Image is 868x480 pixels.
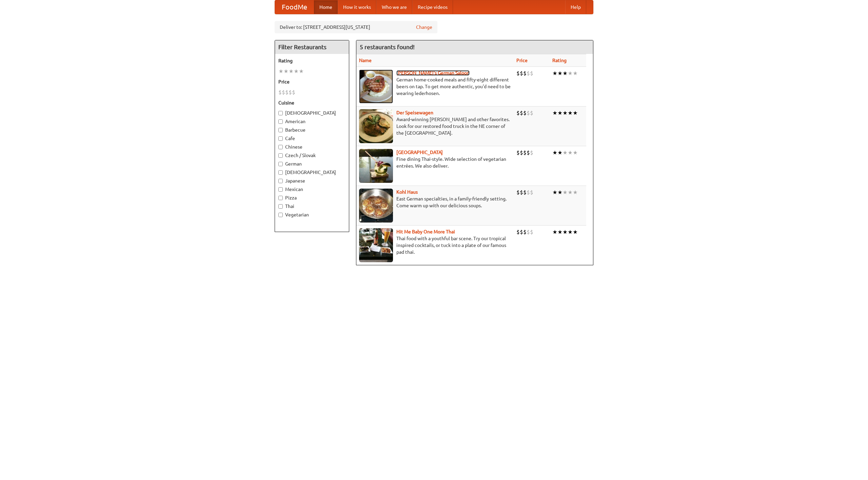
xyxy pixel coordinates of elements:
label: Thai [278,203,346,210]
li: ★ [563,70,568,77]
input: [DEMOGRAPHIC_DATA] [278,111,283,115]
li: ★ [563,149,568,156]
li: $ [530,189,533,196]
li: $ [516,109,520,117]
a: Help [565,0,586,14]
li: $ [527,189,530,196]
li: ★ [299,68,304,75]
li: $ [516,228,520,236]
li: ★ [557,70,563,77]
li: ★ [573,149,578,156]
li: $ [530,149,533,156]
li: $ [527,70,530,77]
a: Rating [552,58,567,63]
label: Japanese [278,177,346,184]
li: ★ [568,70,573,77]
li: ★ [573,189,578,196]
div: Deliver to: [STREET_ADDRESS][US_STATE] [275,21,437,33]
li: $ [520,109,523,117]
li: $ [292,89,295,96]
li: $ [520,189,523,196]
li: $ [530,109,533,117]
li: $ [282,89,285,96]
li: $ [520,228,523,236]
h5: Cuisine [278,99,346,106]
img: kohlhaus.jpg [359,189,393,223]
li: ★ [552,149,557,156]
li: $ [527,228,530,236]
b: Der Speisewagen [396,110,433,115]
h5: Price [278,78,346,85]
input: [DEMOGRAPHIC_DATA] [278,170,283,175]
label: [DEMOGRAPHIC_DATA] [278,169,346,176]
input: American [278,119,283,124]
li: ★ [568,109,573,117]
li: ★ [283,68,289,75]
label: [DEMOGRAPHIC_DATA] [278,110,346,116]
p: East German specialties, in a family-friendly setting. Come warm up with our delicious soups. [359,195,511,209]
input: Chinese [278,145,283,149]
p: German home-cooked meals and fifty-eight different beers on tap. To get more authentic, you'd nee... [359,76,511,97]
img: satay.jpg [359,149,393,183]
li: $ [530,228,533,236]
li: $ [285,89,289,96]
li: ★ [563,109,568,117]
li: ★ [573,70,578,77]
b: Hit Me Baby One More Thai [396,229,455,234]
label: Vegetarian [278,211,346,218]
input: German [278,162,283,166]
li: ★ [289,68,294,75]
b: [PERSON_NAME]'s German Saloon [396,70,470,76]
a: Who we are [376,0,412,14]
label: Czech / Slovak [278,152,346,159]
img: babythai.jpg [359,228,393,262]
li: ★ [568,149,573,156]
li: $ [530,70,533,77]
input: Pizza [278,196,283,200]
li: ★ [573,109,578,117]
h5: Rating [278,57,346,64]
img: esthers.jpg [359,70,393,103]
li: $ [523,70,527,77]
label: Cafe [278,135,346,142]
li: $ [527,149,530,156]
li: ★ [552,228,557,236]
li: ★ [563,228,568,236]
li: $ [516,189,520,196]
li: $ [278,89,282,96]
li: ★ [552,109,557,117]
p: Thai food with a youthful bar scene. Try our tropical inspired cocktails, or tuck into a plate of... [359,235,511,255]
input: Mexican [278,187,283,192]
li: ★ [563,189,568,196]
li: $ [516,149,520,156]
a: FoodMe [275,0,314,14]
li: ★ [278,68,283,75]
input: Barbecue [278,128,283,132]
li: ★ [552,70,557,77]
a: Home [314,0,338,14]
a: Change [416,24,432,31]
input: Vegetarian [278,213,283,217]
li: ★ [557,189,563,196]
li: $ [523,149,527,156]
li: $ [523,109,527,117]
p: Award-winning [PERSON_NAME] and other favorites. Look for our restored food truck in the NE corne... [359,116,511,136]
li: ★ [557,149,563,156]
input: Czech / Slovak [278,153,283,158]
a: Recipe videos [412,0,453,14]
input: Cafe [278,136,283,141]
label: Mexican [278,186,346,193]
li: $ [520,149,523,156]
input: Thai [278,204,283,209]
li: ★ [568,189,573,196]
li: $ [520,70,523,77]
li: ★ [568,228,573,236]
label: Chinese [278,143,346,150]
a: How it works [338,0,376,14]
input: Japanese [278,179,283,183]
li: $ [523,228,527,236]
label: German [278,160,346,167]
a: [GEOGRAPHIC_DATA] [396,150,443,155]
li: $ [289,89,292,96]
